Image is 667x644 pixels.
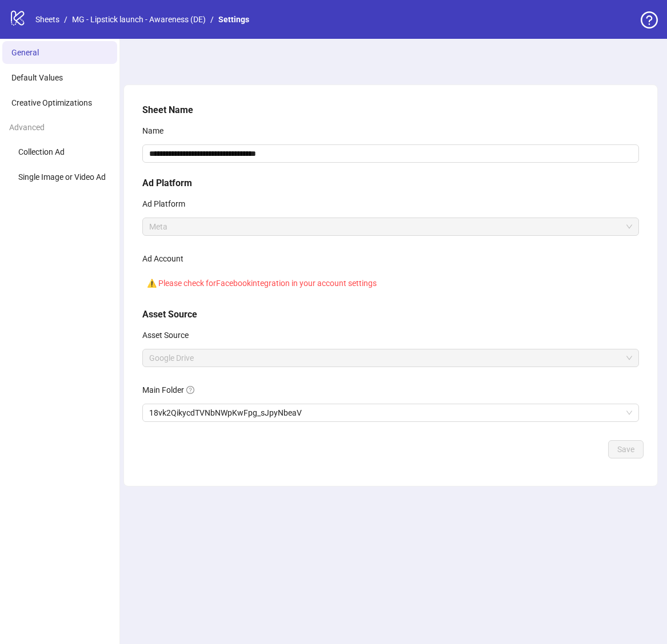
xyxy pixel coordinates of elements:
div: ⚠️ Please check for Facebook integration in your account settings [142,272,639,294]
a: MG - Lipstick launch - Awareness (DE) [70,13,208,26]
span: Default Values [11,73,63,82]
input: Name [142,144,639,163]
label: Ad Account [142,249,191,268]
li: / [64,13,67,26]
span: question-circle [641,11,658,29]
h5: Ad Platform [142,176,639,190]
span: Collection Ad [18,147,65,156]
span: Single Image or Video Ad [18,172,106,182]
span: Creative Optimizations [11,98,92,107]
li: / [210,13,214,26]
span: General [11,48,39,57]
a: Settings [216,13,251,26]
label: Main Folder [142,381,202,399]
label: Name [142,122,171,140]
span: Meta [149,218,632,235]
span: question-circle [186,386,194,394]
span: 18vk2QikycdTVNbNWpKwFpg_sJpyNbeaV [149,404,632,421]
a: Sheets [33,13,62,26]
button: Save [608,440,644,458]
h5: Asset Source [142,308,639,321]
h5: Sheet Name [142,103,639,117]
label: Ad Platform [142,195,193,213]
span: Google Drive [149,349,632,367]
label: Asset Source [142,326,196,344]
